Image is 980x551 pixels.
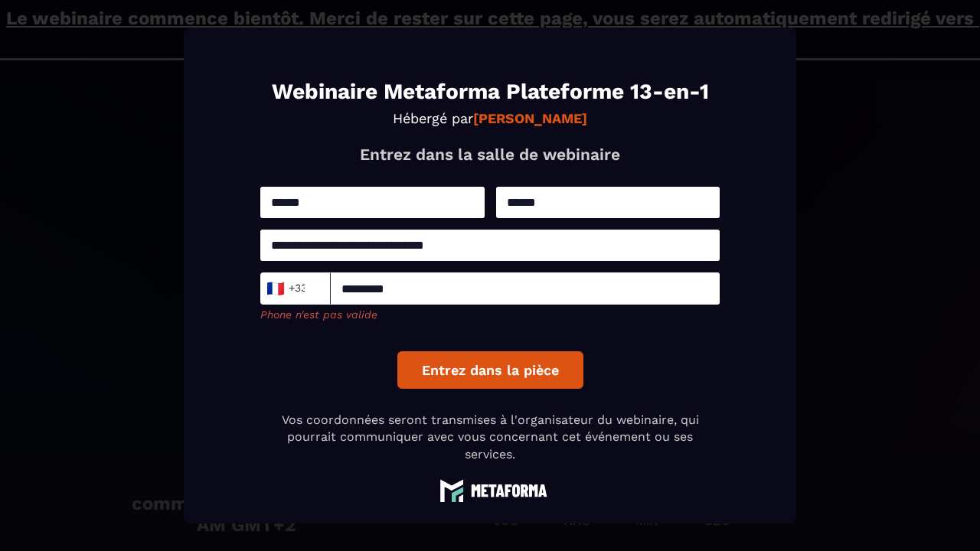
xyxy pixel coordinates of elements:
[266,278,285,299] span: 🇫🇷
[473,110,587,126] strong: [PERSON_NAME]
[260,272,331,305] div: Search for option
[260,412,720,463] p: Vos coordonnées seront transmises à l'organisateur du webinaire, qui pourrait communiquer avec vo...
[305,277,317,300] input: Search for option
[397,351,583,389] button: Entrez dans la pièce
[260,308,377,321] span: Phone n'est pas valide
[260,81,720,103] h1: Webinaire Metaforma Plateforme 13-en-1
[260,110,720,126] p: Hébergé par
[260,145,720,164] p: Entrez dans la salle de webinaire
[433,478,547,502] img: logo
[270,278,302,299] span: +33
